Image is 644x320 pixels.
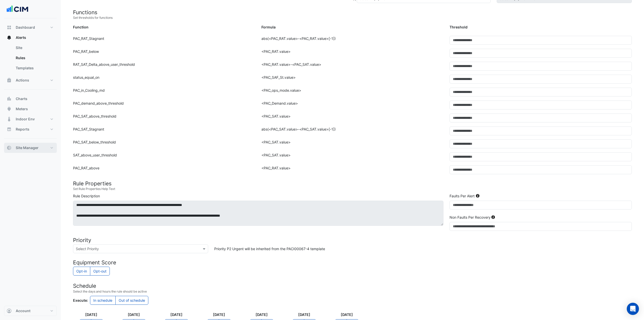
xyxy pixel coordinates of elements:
[16,106,28,111] span: Meters
[258,75,447,88] div: <PAC_SAF_St.value>
[73,193,100,199] label: Rule Description
[85,312,97,317] label: [DATE]
[258,152,447,165] div: <PAC_SAT.value>
[70,75,258,88] div: status_equal_on
[16,308,30,313] span: Account
[261,25,276,29] strong: Formula
[73,267,90,276] label: Count rule towards calculation of equipment performance scores
[12,43,57,53] a: Site
[341,312,353,317] label: [DATE]
[4,104,57,114] button: Meters
[256,312,268,317] label: [DATE]
[170,312,183,317] label: [DATE]
[627,303,639,315] div: Open Intercom Messenger
[12,53,57,63] a: Rules
[16,78,29,83] span: Actions
[450,215,491,220] label: Non Faults Per Recovery
[7,145,12,150] app-icon: Site Manager
[128,312,140,317] label: [DATE]
[70,165,258,178] div: PAC_RAT_above
[16,127,29,132] span: Reports
[73,237,632,243] h4: Priority
[73,9,632,15] h4: Functions
[6,4,29,14] img: Company Logo
[70,49,258,62] div: PAC_RAT_below
[70,152,258,165] div: SAT_above_user_threshold
[258,139,447,152] div: <PAC_SAT.value>
[298,312,310,317] label: [DATE]
[258,101,447,114] div: <PAC_Demand.value>
[7,117,12,122] app-icon: Indoor Env
[70,88,258,101] div: PAC_in_Cooling_md
[73,180,632,187] h4: Rule Properties
[73,289,632,294] small: Select the days and hours the rule should be active
[450,25,468,29] strong: Threshold
[258,36,447,49] div: abs(<PAC_RAT.value>-<PAC_RAT.value>[-1])
[258,49,447,62] div: <PAC_RAT.value>
[4,114,57,124] button: Indoor Env
[73,15,632,20] small: Set thresholds for functions
[70,62,258,75] div: RAT_SAT_Delta_above_user_threshold
[211,244,635,253] div: Priority P2 Urgent will be inherited from the PACI00067-4 template
[73,25,88,29] strong: Function
[70,126,258,139] div: PAC_SAT_Stagnant
[7,106,12,111] app-icon: Meters
[258,126,447,139] div: abs(<PAC_SAT.value>-<PAC_SAT.value>[-1])
[258,114,447,126] div: <PAC_SAT.value>
[7,25,12,30] app-icon: Dashboard
[115,296,148,305] label: Out of schedule
[16,25,35,30] span: Dashboard
[258,62,447,75] div: <PAC_RAT.value>-<PAC_SAT.value>
[16,35,26,40] span: Alerts
[70,139,258,152] div: PAC_SAT_below_threshold
[73,187,632,191] small: Set Rule Properties Help Text
[4,43,57,75] div: Alerts
[73,259,632,266] h4: Equipment Score
[258,165,447,178] div: <PAC_RAT.value>
[7,35,12,40] app-icon: Alerts
[213,312,225,317] label: [DATE]
[73,296,632,306] div: Control whether the rule executes during or outside the schedule times
[7,78,12,83] app-icon: Actions
[4,143,57,153] button: Site Manager
[70,101,258,114] div: PAC_demand_above_threshold
[4,124,57,134] button: Reports
[70,36,258,49] div: PAC_RAT_Stagnant
[7,127,12,132] app-icon: Reports
[4,94,57,104] button: Charts
[4,75,57,85] button: Actions
[16,117,35,122] span: Indoor Env
[475,194,480,198] div: Tooltip anchor
[16,145,39,150] span: Site Manager
[16,96,27,101] span: Charts
[258,88,447,101] div: <PAC_ops_mode.value>
[90,296,116,305] label: In schedule
[90,267,110,276] label: Do not count rule towards calculation of equipment performance scores?
[73,298,88,302] strong: Execute:
[491,215,495,219] div: Tooltip anchor
[12,63,57,73] a: Templates
[4,33,57,43] button: Alerts
[450,193,475,199] label: Faults Per Alert
[4,306,57,316] button: Account
[70,114,258,126] div: PAC_SAT_above_threshold
[4,22,57,33] button: Dashboard
[7,96,12,101] app-icon: Charts
[73,283,632,289] h4: Schedule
